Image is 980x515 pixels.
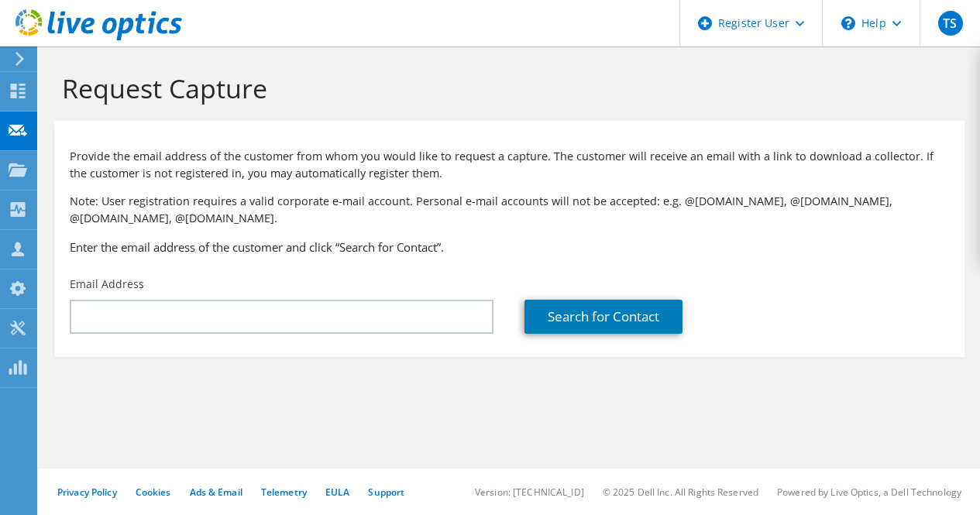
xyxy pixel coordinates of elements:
[475,486,584,499] li: Version: [TECHNICAL_ID]
[190,486,242,499] a: Ads & Email
[70,276,144,292] label: Email Address
[62,72,949,105] h1: Request Capture
[261,486,307,499] a: Telemetry
[70,148,949,182] p: Provide the email address of the customer from whom you would like to request a capture. The cust...
[325,486,349,499] a: EULA
[524,300,683,334] a: Search for Contact
[70,193,949,227] p: Note: User registration requires a valid corporate e-mail account. Personal e-mail accounts will ...
[136,486,171,499] a: Cookies
[70,239,949,256] h3: Enter the email address of the customer and click “Search for Contact”.
[841,16,855,30] svg: \n
[938,11,963,36] span: TS
[57,486,117,499] a: Privacy Policy
[603,486,758,499] li: © 2025 Dell Inc. All Rights Reserved
[368,486,404,499] a: Support
[777,486,961,499] li: Powered by Live Optics, a Dell Technology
